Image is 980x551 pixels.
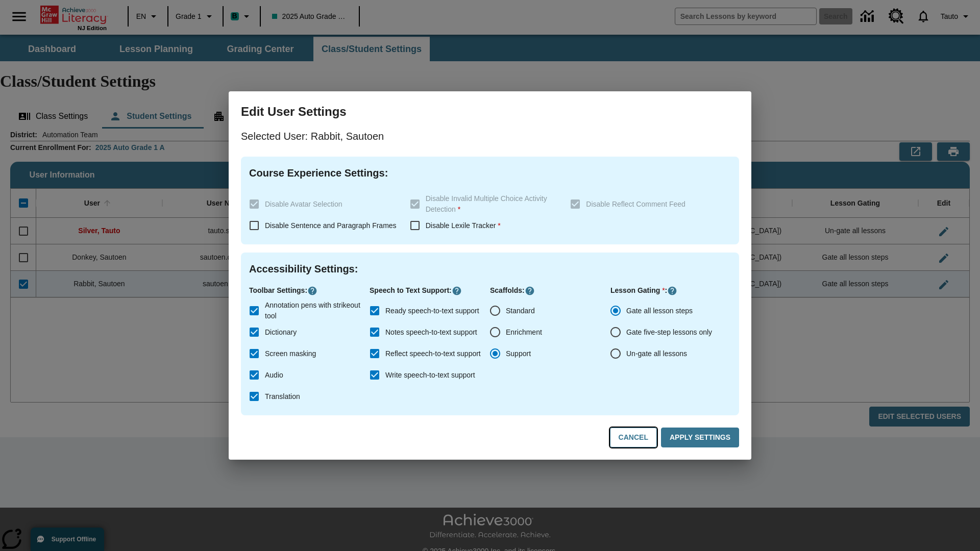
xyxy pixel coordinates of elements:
[265,221,397,230] span: Disable Sentence and Paragraph Frames
[506,348,531,359] span: Support
[452,286,462,296] button: Click here to know more about
[626,348,687,359] span: Un-gate all lessons
[586,200,685,208] span: Disable Reflect Comment Feed
[265,200,342,208] span: Disable Avatar Selection
[249,165,731,181] h4: Course Experience Settings :
[626,306,693,316] span: Gate all lesson steps
[525,286,535,296] button: Click here to know more about
[506,327,542,338] span: Enrichment
[241,128,739,144] p: Selected User: Rabbit, Sautoen
[370,285,490,296] p: Speech to Text Support :
[404,193,562,215] label: These settings are specific to individual classes. To see these settings or make changes, please ...
[307,286,317,296] button: Click here to know more about
[265,327,297,338] span: Dictionary
[626,327,712,338] span: Gate five-step lessons only
[426,194,547,213] span: Disable Invalid Multiple Choice Activity Detection
[265,300,361,321] span: Annotation pens with strikeout tool
[265,348,316,359] span: Screen masking
[490,285,610,296] p: Scaffolds :
[249,285,370,296] p: Toolbar Settings :
[610,428,657,447] button: Cancel
[385,370,475,381] span: Write speech-to-text support
[241,104,739,120] h3: Edit User Settings
[265,391,300,402] span: Translation
[385,327,477,338] span: Notes speech-to-text support
[249,261,731,277] h4: Accessibility Settings :
[426,221,501,230] span: Disable Lexile Tracker
[667,286,677,296] button: Click here to know more about
[610,285,731,296] p: Lesson Gating :
[243,193,402,215] label: These settings are specific to individual classes. To see these settings or make changes, please ...
[661,428,739,447] button: Apply Settings
[385,348,481,359] span: Reflect speech-to-text support
[385,306,479,316] span: Ready speech-to-text support
[506,306,535,316] span: Standard
[265,370,283,381] span: Audio
[565,193,723,215] label: These settings are specific to individual classes. To see these settings or make changes, please ...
